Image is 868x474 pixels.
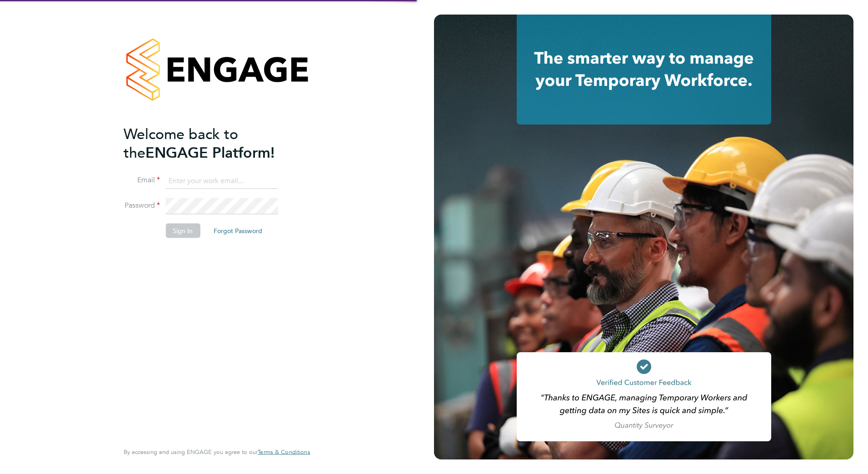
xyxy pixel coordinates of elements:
[124,201,160,210] label: Password
[258,449,310,456] a: Terms & Conditions
[165,173,278,189] input: Enter your work email...
[206,224,269,238] button: Forgot Password
[165,224,200,238] button: Sign In
[124,125,301,162] h2: ENGAGE Platform!
[124,175,160,185] label: Email
[124,448,310,456] span: By accessing and using ENGAGE you agree to our
[258,448,310,456] span: Terms & Conditions
[124,125,238,161] span: Welcome back to the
